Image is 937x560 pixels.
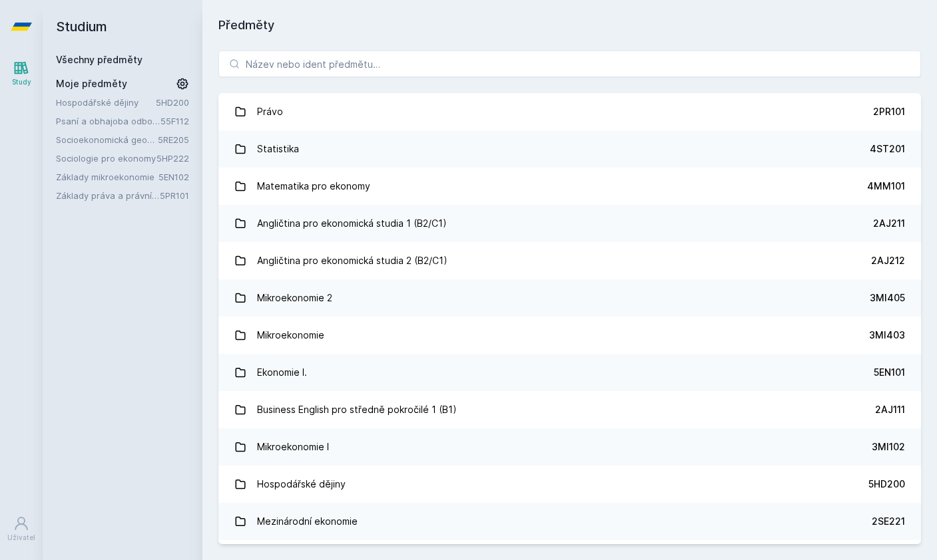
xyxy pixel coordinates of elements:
a: Mezinárodní ekonomie 2SE221 [218,503,921,540]
div: 3MI403 [869,329,905,342]
a: 5HP222 [156,153,189,164]
div: Mikroekonomie I [257,434,329,460]
a: 5RE205 [158,134,189,145]
div: 4ST201 [870,142,905,156]
a: Business English pro středně pokročilé 1 (B1) 2AJ111 [218,391,921,428]
a: Uživatel [3,509,40,549]
a: Mikroekonomie 2 3MI405 [218,279,921,317]
div: 4MM101 [867,180,905,193]
div: 2AJ211 [873,217,905,230]
div: Právo [257,98,283,125]
div: Business English pro středně pokročilé 1 (B1) [257,396,457,423]
div: Ekonomie I. [257,359,307,386]
a: Právo 2PR101 [218,93,921,130]
a: Statistika 4ST201 [218,130,921,168]
h1: Předměty [218,16,921,35]
div: 3MI405 [870,291,905,305]
a: Angličtina pro ekonomická studia 2 (B2/C1) 2AJ212 [218,242,921,279]
a: Socioekonomická geografie [56,133,158,146]
a: Mikroekonomie 3MI403 [218,317,921,354]
a: Základy práva a právní nauky [56,189,160,202]
a: Základy mikroekonomie [56,170,158,184]
a: Psaní a obhajoba odborné práce [56,114,160,128]
div: 3MI102 [872,440,905,454]
div: 5EN101 [874,366,905,379]
a: Mikroekonomie I 3MI102 [218,428,921,466]
div: Angličtina pro ekonomická studia 2 (B2/C1) [257,247,448,274]
span: Moje předměty [56,77,127,90]
a: 5EN102 [158,172,189,182]
div: Matematika pro ekonomy [257,173,370,200]
input: Název nebo ident předmětu… [218,51,921,77]
a: Angličtina pro ekonomická studia 1 (B2/C1) 2AJ211 [218,205,921,242]
a: Matematika pro ekonomy 4MM101 [218,168,921,205]
div: 5HD200 [868,478,905,491]
a: Hospodářské dějiny 5HD200 [218,466,921,503]
a: Všechny předměty [56,54,143,65]
div: Mikroekonomie 2 [257,285,332,311]
a: Study [3,53,40,94]
div: 2SE221 [872,515,905,528]
div: Study [12,77,31,87]
div: Angličtina pro ekonomická studia 1 (B2/C1) [257,210,447,237]
a: 5HD200 [156,97,189,108]
div: 2AJ111 [875,403,905,416]
div: Statistika [257,136,299,162]
a: 5PR101 [160,190,189,201]
div: 2PR101 [873,105,905,118]
a: 55F112 [160,116,189,126]
div: 2AJ212 [871,254,905,267]
div: Uživatel [7,533,35,543]
div: Hospodářské dějiny [257,471,346,497]
div: Mezinárodní ekonomie [257,508,358,535]
a: Ekonomie I. 5EN101 [218,354,921,391]
a: Sociologie pro ekonomy [56,152,156,165]
a: Hospodářské dějiny [56,96,156,109]
div: Mikroekonomie [257,322,324,349]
